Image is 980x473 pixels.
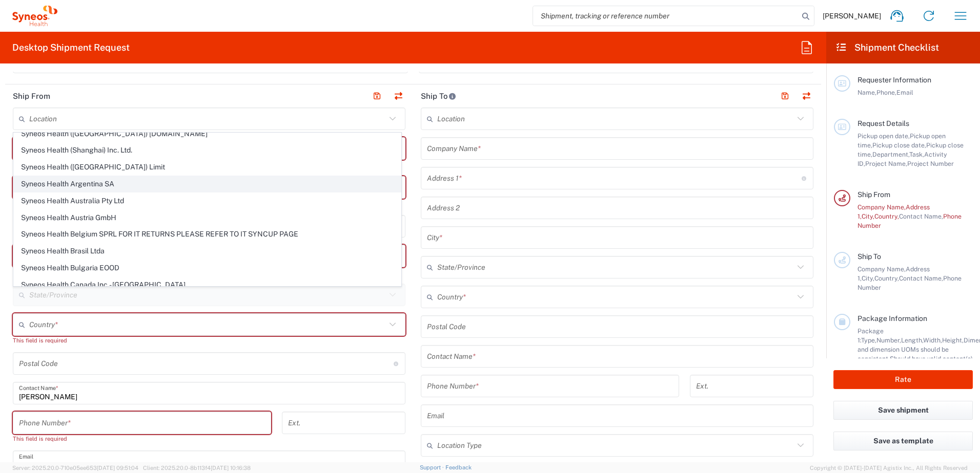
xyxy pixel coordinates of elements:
[13,434,271,443] div: This field is required
[14,142,401,158] span: Syneos Health (Shanghai) Inc. Ltd.
[872,141,926,149] span: Pickup close date,
[211,465,251,471] span: [DATE] 10:16:38
[13,91,50,101] h2: Ship From
[14,176,401,192] span: Syneos Health Argentina SA
[896,89,913,96] span: Email
[823,11,881,20] span: [PERSON_NAME]
[862,274,874,282] span: City,
[143,465,251,471] span: Client: 2025.20.0-8b113f4
[833,401,973,420] button: Save shipment
[14,193,401,209] span: Syneos Health Australia Pty Ltd
[857,190,890,199] span: Ship From
[12,41,130,54] h2: Desktop Shipment Request
[12,465,138,471] span: Server: 2025.20.0-710e05ee653
[899,274,943,282] span: Contact Name,
[533,6,799,26] input: Shipment, tracking or reference number
[14,277,401,293] span: Syneos Health Canada Inc.- [GEOGRAPHIC_DATA]
[445,464,472,470] a: Feedback
[923,336,942,344] span: Width,
[14,260,401,276] span: Syneos Health Bulgaria EOOD
[420,464,445,470] a: Support
[833,370,973,389] button: Rate
[14,243,401,259] span: Syneos Health Brasil Ltda
[857,76,931,84] span: Requester Information
[857,89,876,96] span: Name,
[857,314,927,322] span: Package Information
[857,119,909,127] span: Request Details
[97,465,138,471] span: [DATE] 09:51:04
[909,150,924,158] span: Task,
[857,252,881,261] span: Ship To
[899,212,943,220] span: Contact Name,
[14,210,401,226] span: Syneos Health Austria GmbH
[13,336,405,345] div: This field is required
[857,265,906,273] span: Company Name,
[874,274,899,282] span: Country,
[942,336,964,344] span: Height,
[14,159,401,175] span: Syneos Health ([GEOGRAPHIC_DATA]) Limit
[876,336,901,344] span: Number,
[857,203,906,211] span: Company Name,
[865,160,907,167] span: Project Name,
[421,91,456,101] h2: Ship To
[857,132,910,140] span: Pickup open date,
[810,463,968,472] span: Copyright © [DATE]-[DATE] Agistix Inc., All Rights Reserved
[14,126,401,142] span: Syneos Health ([GEOGRAPHIC_DATA]) [DOMAIN_NAME]
[14,226,401,242] span: Syneos Health Belgium SPRL FOR IT RETURNS PLEASE REFER TO IT SYNCUP PAGE
[861,336,876,344] span: Type,
[901,336,923,344] span: Length,
[874,212,899,220] span: Country,
[835,41,939,54] h2: Shipment Checklist
[876,89,896,96] span: Phone,
[862,212,874,220] span: City,
[890,355,973,362] span: Should have valid content(s)
[872,150,909,158] span: Department,
[857,327,884,344] span: Package 1:
[907,160,954,167] span: Project Number
[833,432,973,450] button: Save as template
